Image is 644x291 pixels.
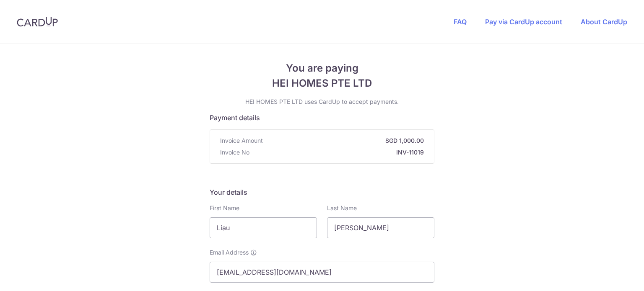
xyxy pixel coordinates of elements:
[210,61,434,76] span: You are paying
[210,113,434,123] h5: Payment details
[17,17,58,27] img: CardUp
[581,18,627,26] a: About CardUp
[210,187,434,197] h5: Your details
[210,98,434,106] p: HEI HOMES PTE LTD uses CardUp to accept payments.
[485,18,562,26] a: Pay via CardUp account
[220,148,249,157] span: Invoice No
[210,76,434,91] span: HEI HOMES PTE LTD
[327,217,434,238] input: Last name
[253,148,424,157] strong: INV-11019
[210,217,317,238] input: First name
[210,262,434,283] input: Email address
[454,18,467,26] a: FAQ
[210,204,239,212] label: First Name
[327,204,357,212] label: Last Name
[220,136,263,145] span: Invoice Amount
[210,248,249,257] span: Email Address
[266,136,424,145] strong: SGD 1,000.00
